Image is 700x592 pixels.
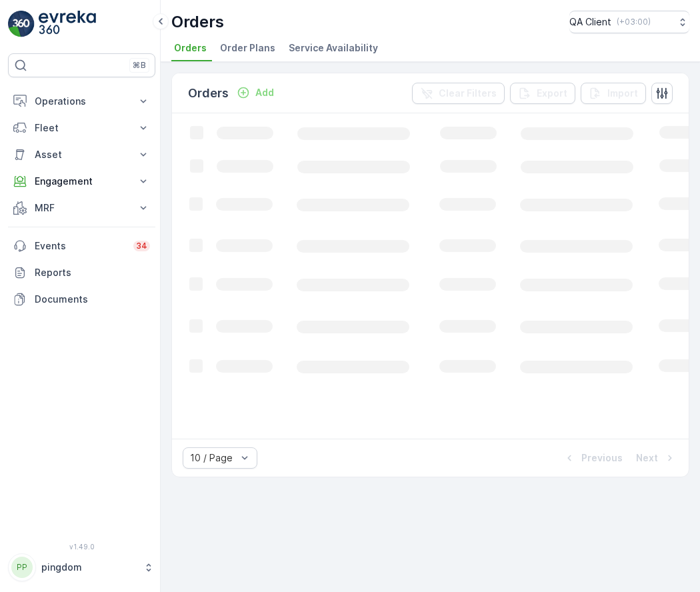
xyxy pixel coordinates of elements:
[537,87,567,100] p: Export
[220,41,275,55] span: Order Plans
[8,543,155,551] span: v 1.49.0
[136,241,147,251] p: 34
[8,88,155,115] button: Operations
[412,83,505,104] button: Clear Filters
[8,168,155,195] button: Engagement
[8,233,155,259] a: Events34
[231,85,279,101] button: Add
[171,11,224,33] p: Orders
[8,286,155,313] a: Documents
[35,239,125,253] p: Events
[617,17,651,27] p: ( +03:00 )
[8,141,155,168] button: Asset
[35,148,129,161] p: Asset
[174,41,207,55] span: Orders
[8,11,35,37] img: logo
[635,450,678,466] button: Next
[561,450,624,466] button: Previous
[569,15,611,29] p: QA Client
[255,86,274,99] p: Add
[607,87,638,100] p: Import
[188,84,229,103] p: Orders
[581,83,646,104] button: Import
[39,11,96,37] img: logo_light-DOdMpM7g.png
[289,41,378,55] span: Service Availability
[35,266,150,279] p: Reports
[8,553,155,581] button: PPpingdom
[35,201,129,215] p: MRF
[11,557,33,578] div: PP
[35,293,150,306] p: Documents
[35,121,129,135] p: Fleet
[41,561,137,574] p: pingdom
[8,259,155,286] a: Reports
[636,451,658,465] p: Next
[439,87,497,100] p: Clear Filters
[8,115,155,141] button: Fleet
[8,195,155,221] button: MRF
[569,11,689,33] button: QA Client(+03:00)
[133,60,146,71] p: ⌘B
[510,83,575,104] button: Export
[35,95,129,108] p: Operations
[581,451,623,465] p: Previous
[35,175,129,188] p: Engagement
